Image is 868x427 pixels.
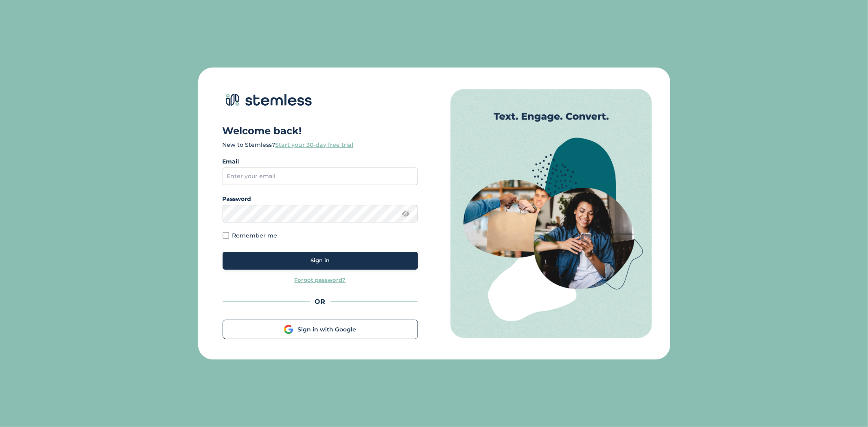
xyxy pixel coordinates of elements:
img: Auth image [450,89,652,338]
img: icon-eye-line-7bc03c5c.svg [402,210,410,218]
label: New to Stemless? [223,141,354,148]
div: OR [223,297,418,307]
iframe: Chat Widget [827,388,868,427]
label: Email [223,157,418,166]
img: logo-dark-0685b13c.svg [223,88,312,112]
h1: Welcome back! [223,124,418,137]
input: Enter your email [223,168,418,185]
label: Remember me [232,233,278,238]
img: Google [284,325,293,334]
a: Forgot password? [295,276,346,284]
button: Sign in with Google [223,320,418,339]
a: Start your 30-day free trial [275,141,354,148]
span: Sign in with Google [298,325,356,334]
span: Sign in [310,257,330,265]
button: Sign in [223,252,418,270]
label: Password [223,195,418,203]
